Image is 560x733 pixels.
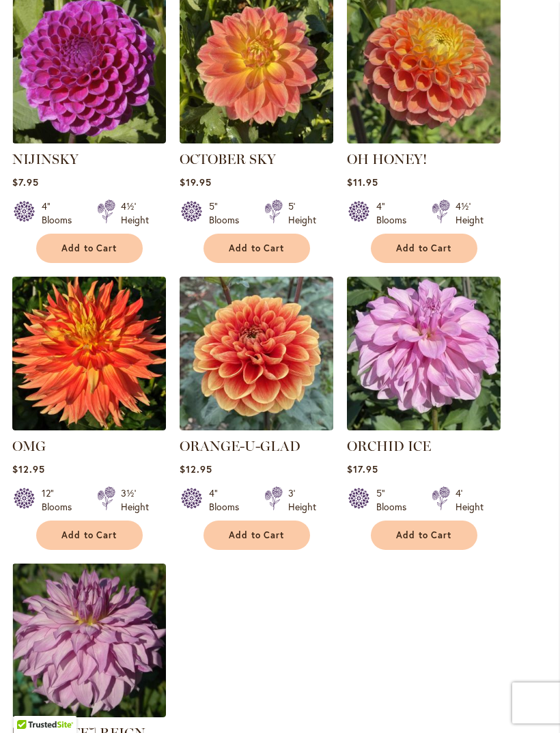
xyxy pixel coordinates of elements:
[288,486,316,514] div: 3' Height
[209,199,248,227] div: 5" Blooms
[396,243,452,254] span: Add to Cart
[121,199,149,227] div: 4½' Height
[12,277,166,430] img: Omg
[12,420,166,433] a: Omg
[456,486,484,514] div: 4' Height
[42,199,81,227] div: 4" Blooms
[456,199,484,227] div: 4½' Height
[12,176,39,189] span: $7.95
[371,521,477,550] button: Add to Cart
[12,438,46,454] a: OMG
[180,176,212,189] span: $19.95
[180,277,333,430] img: Orange-U-Glad
[180,420,333,433] a: Orange-U-Glad
[36,234,143,263] button: Add to Cart
[347,277,501,430] img: ORCHID ICE
[209,486,248,514] div: 4" Blooms
[229,529,285,541] span: Add to Cart
[61,243,117,254] span: Add to Cart
[288,199,316,227] div: 5' Height
[347,133,501,146] a: Oh Honey!
[180,133,333,146] a: October Sky
[376,486,415,514] div: 5" Blooms
[229,243,285,254] span: Add to Cart
[371,234,477,263] button: Add to Cart
[36,521,143,550] button: Add to Cart
[12,462,45,475] span: $12.95
[10,684,48,723] iframe: Launch Accessibility Center
[180,462,212,475] span: $12.95
[347,462,378,475] span: $17.95
[347,438,431,454] a: ORCHID ICE
[12,133,166,146] a: NIJINSKY
[204,521,310,550] button: Add to Cart
[347,420,501,433] a: ORCHID ICE
[180,438,300,454] a: ORANGE-U-GLAD
[12,564,166,717] img: OREGON REIGN
[180,151,276,167] a: OCTOBER SKY
[376,199,415,227] div: 4" Blooms
[121,486,149,514] div: 3½' Height
[204,234,310,263] button: Add to Cart
[42,486,81,514] div: 12" Blooms
[347,176,378,189] span: $11.95
[396,529,452,541] span: Add to Cart
[61,529,117,541] span: Add to Cart
[347,151,427,167] a: OH HONEY!
[12,151,79,167] a: NIJINSKY
[12,707,166,720] a: OREGON REIGN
